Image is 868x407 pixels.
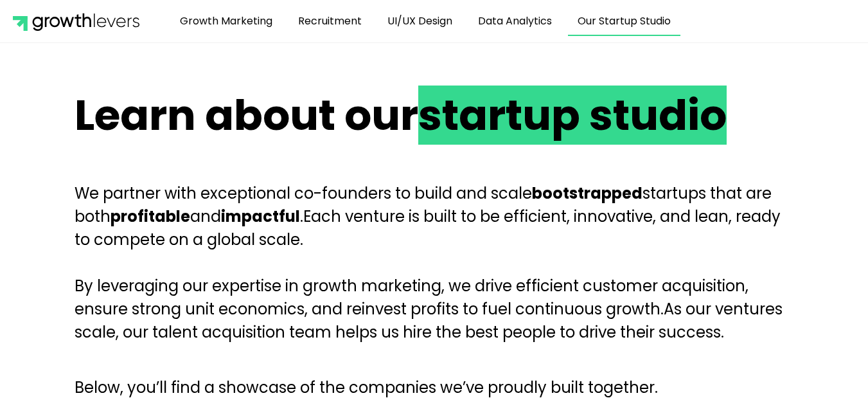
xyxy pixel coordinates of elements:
[75,377,658,398] span: Below, you’ll find a showcase of the companies we’ve proudly built together.
[75,275,748,320] span: By leveraging our expertise in growth marketing, we drive efficient customer acquisition, ensure ...
[139,6,712,36] nav: Menu
[468,6,562,36] a: Data Analytics
[75,183,772,227] span: We partner with exceptional co-founders to build and scale startups that are both
[300,206,303,227] span: .
[288,6,371,36] a: Recruitment
[532,183,642,204] b: bootstrapped
[111,206,190,227] b: profitable
[190,206,221,227] span: and
[170,6,282,36] a: Growth Marketing
[568,6,680,36] a: Our Startup Studio
[378,6,462,36] a: UI/UX Design
[75,88,794,143] h2: Learn about our
[418,86,727,145] span: startup studio
[75,182,794,344] p: Each venture is built to be efficient, innovative, and lean, ready to compete on a global scale. ...
[221,206,300,227] b: impactful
